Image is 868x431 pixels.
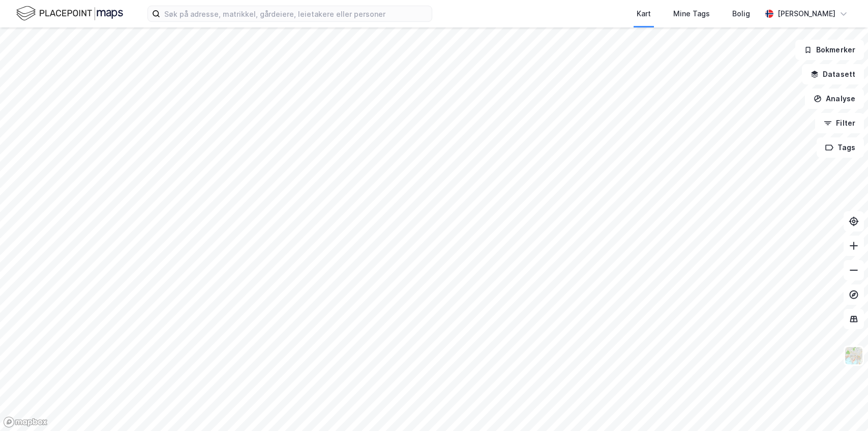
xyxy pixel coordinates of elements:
[637,8,651,20] div: Kart
[16,5,123,22] img: logo.f888ab2527a4732fd821a326f86c7f29.svg
[817,382,868,431] iframe: Chat Widget
[777,8,835,20] div: [PERSON_NAME]
[673,8,710,20] div: Mine Tags
[160,6,432,21] input: Søk på adresse, matrikkel, gårdeiere, leietakere eller personer
[732,8,750,20] div: Bolig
